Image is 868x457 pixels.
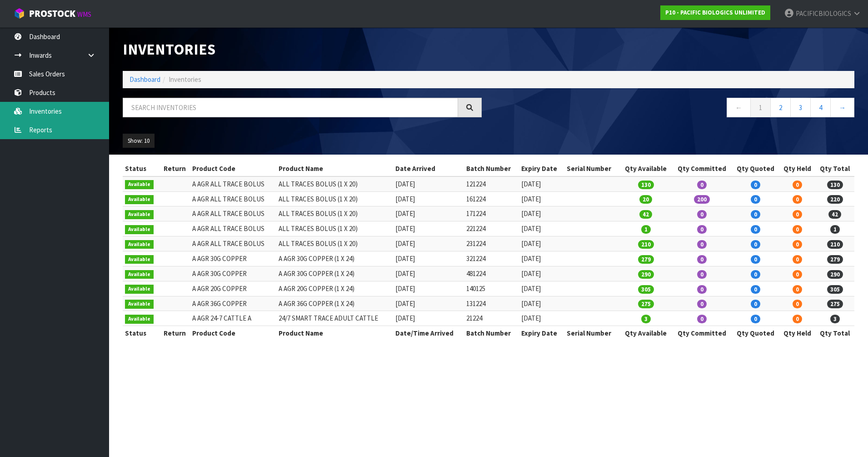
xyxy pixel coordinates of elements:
[393,236,464,251] td: [DATE]
[790,98,811,117] a: 3
[393,221,464,236] td: [DATE]
[815,326,854,341] th: Qty Total
[779,326,816,341] th: Qty Held
[830,315,840,323] span: 3
[641,225,651,234] span: 1
[393,266,464,281] td: [DATE]
[393,296,464,311] td: [DATE]
[519,161,564,176] th: Expiry Date
[751,270,760,279] span: 0
[639,210,652,219] span: 42
[190,296,276,311] td: A AGR 36G COPPER
[464,176,519,191] td: 121224
[125,225,154,234] span: Available
[638,285,654,294] span: 305
[751,315,760,323] span: 0
[521,180,541,188] span: [DATE]
[464,296,519,311] td: 131224
[827,285,843,294] span: 305
[125,210,154,219] span: Available
[276,206,394,221] td: ALL TRACES BOLUS (1 X 20)
[464,221,519,236] td: 221224
[190,236,276,251] td: A AGR ALL TRACE BOLUS
[770,98,791,117] a: 2
[393,161,464,176] th: Date Arrived
[697,315,707,323] span: 0
[751,255,760,264] span: 0
[393,311,464,326] td: [DATE]
[697,300,707,308] span: 0
[190,251,276,266] td: A AGR 30G COPPER
[123,98,458,117] input: Search inventories
[638,255,654,264] span: 279
[827,270,843,279] span: 290
[495,98,854,120] nav: Page navigation
[727,98,751,117] a: ←
[521,314,541,322] span: [DATE]
[751,225,760,234] span: 0
[125,180,154,189] span: Available
[190,161,276,176] th: Product Code
[793,225,802,234] span: 0
[276,191,394,206] td: ALL TRACES BOLUS (1 X 20)
[827,255,843,264] span: 279
[751,240,760,249] span: 0
[125,195,154,204] span: Available
[123,134,155,148] button: Show: 10
[672,161,732,176] th: Qty Committed
[732,161,779,176] th: Qty Quoted
[276,311,394,326] td: 24/7 SMART TRACE ADULT CATTLE
[276,266,394,281] td: A AGR 30G COPPER (1 X 24)
[464,326,519,341] th: Batch Number
[697,285,707,294] span: 0
[751,181,760,189] span: 0
[160,326,190,341] th: Return
[393,191,464,206] td: [DATE]
[827,181,843,189] span: 130
[732,326,779,341] th: Qty Quoted
[793,300,802,308] span: 0
[464,161,519,176] th: Batch Number
[751,195,760,204] span: 0
[796,9,851,18] span: PACIFICBIOLOGICS
[125,255,154,264] span: Available
[638,240,654,249] span: 210
[697,225,707,234] span: 0
[190,281,276,296] td: A AGR 20G COPPER
[810,98,831,117] a: 4
[620,326,672,341] th: Qty Available
[190,176,276,191] td: A AGR ALL TRACE BOLUS
[521,284,541,293] span: [DATE]
[672,326,732,341] th: Qty Committed
[464,251,519,266] td: 321224
[665,9,765,16] strong: P10 - PACIFIC BIOLOGICS UNLIMITED
[276,251,394,266] td: A AGR 30G COPPER (1 X 24)
[393,206,464,221] td: [DATE]
[276,296,394,311] td: A AGR 36G COPPER (1 X 24)
[521,299,541,308] span: [DATE]
[641,315,651,323] span: 3
[697,210,707,219] span: 0
[464,281,519,296] td: 140125
[29,8,75,20] span: ProStock
[793,285,802,294] span: 0
[697,181,707,189] span: 0
[160,161,190,176] th: Return
[125,270,154,279] span: Available
[521,239,541,248] span: [DATE]
[190,206,276,221] td: A AGR ALL TRACE BOLUS
[464,311,519,326] td: 21224
[464,206,519,221] td: 171224
[393,326,464,341] th: Date/Time Arrived
[123,161,160,176] th: Status
[793,315,802,323] span: 0
[276,281,394,296] td: A AGR 20G COPPER (1 X 24)
[169,75,201,84] span: Inventories
[750,98,771,117] a: 1
[828,210,841,219] span: 42
[521,269,541,278] span: [DATE]
[276,161,394,176] th: Product Name
[793,270,802,279] span: 0
[564,326,619,341] th: Serial Number
[190,311,276,326] td: A AGR 24-7 CATTLE A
